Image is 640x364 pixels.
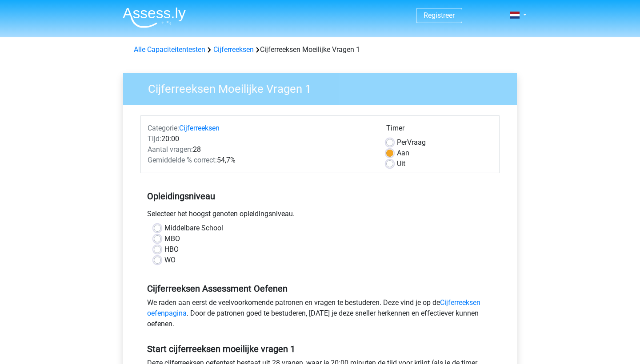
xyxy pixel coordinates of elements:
label: WO [164,255,176,265]
h5: Opleidingsniveau [147,187,493,205]
a: Cijferreeksen [213,45,254,54]
h5: Cijferreeksen Assessment Oefenen [147,283,493,294]
span: Gemiddelde % correct: [148,156,217,164]
span: Aantal vragen: [148,145,193,154]
h3: Cijferreeksen Moeilijke Vragen 1 [137,79,510,96]
div: 28 [141,144,380,155]
div: Selecteer het hoogst genoten opleidingsniveau. [140,209,500,223]
div: 54,7% [141,155,380,166]
div: We raden aan eerst de veelvoorkomende patronen en vragen te bestuderen. Deze vind je op de . Door... [140,297,500,333]
span: Per [397,138,407,146]
label: HBO [164,244,179,255]
label: Uit [397,158,405,169]
label: Middelbare School [164,223,223,233]
img: Assessly [123,7,186,28]
label: Aan [397,148,409,158]
div: Cijferreeksen Moeilijke Vragen 1 [130,44,510,55]
span: Categorie: [148,124,179,132]
label: Vraag [397,137,426,148]
a: Cijferreeksen [179,124,220,132]
a: Alle Capaciteitentesten [134,45,205,54]
a: Registreer [424,11,455,20]
div: 20:00 [141,134,380,144]
div: Timer [386,123,492,137]
span: Tijd: [148,135,161,143]
h5: Start cijferreeksen moeilijke vragen 1 [147,344,493,354]
label: MBO [164,233,180,244]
